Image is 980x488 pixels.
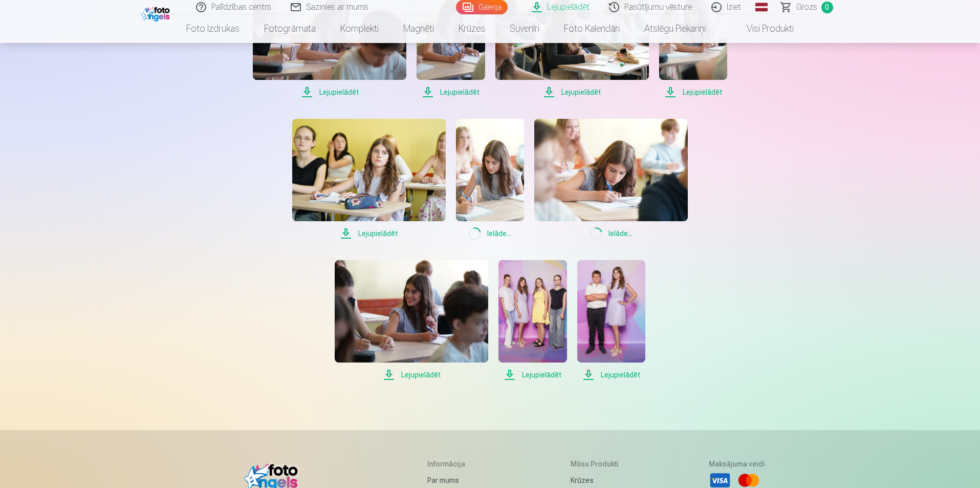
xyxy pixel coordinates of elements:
[821,2,833,13] span: 0
[497,14,552,43] a: Suvenīri
[456,227,524,240] span: Ielāde ...
[577,369,645,381] span: Lejupielādēt
[427,473,487,487] a: Par mums
[796,1,817,13] span: Grozs
[253,86,406,98] span: Lejupielādēt
[335,369,488,381] span: Lejupielādēt
[718,14,806,43] a: Visi produkti
[552,14,632,43] a: Foto kalendāri
[534,119,688,240] a: Ielāde...
[495,86,649,98] span: Lejupielādēt
[292,227,446,240] span: Lejupielādēt
[252,14,328,43] a: Fotogrāmata
[709,459,765,469] h5: Maksājuma veidi
[571,473,624,487] a: Krūzes
[141,4,172,22] img: /fa1
[292,119,446,240] a: Lejupielādēt
[577,260,645,381] a: Lejupielādēt
[534,227,688,240] span: Ielāde ...
[498,260,567,381] a: Lejupielādēt
[632,14,718,43] a: Atslēgu piekariņi
[571,459,624,469] h5: Mūsu produkti
[417,86,485,98] span: Lejupielādēt
[174,14,252,43] a: Foto izdrukas
[328,14,391,43] a: Komplekti
[498,369,567,381] span: Lejupielādēt
[391,14,446,43] a: Magnēti
[335,260,488,381] a: Lejupielādēt
[446,14,497,43] a: Krūzes
[427,459,487,469] h5: Informācija
[456,119,524,240] a: Ielāde...
[659,86,727,98] span: Lejupielādēt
